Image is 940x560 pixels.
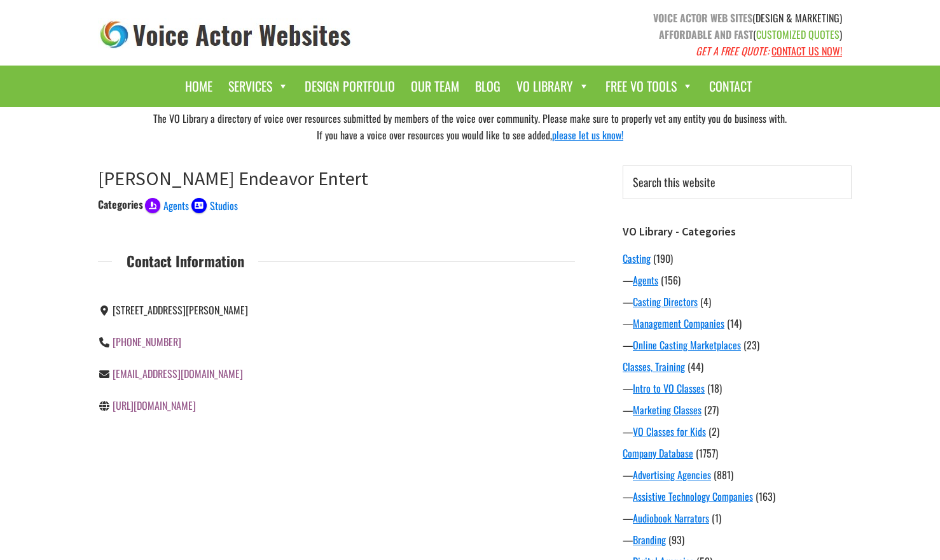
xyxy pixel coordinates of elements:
div: — [623,316,852,331]
a: Audiobook Narrators [633,510,709,526]
div: — [623,489,852,504]
a: Contact [703,72,758,101]
a: [EMAIL_ADDRESS][DOMAIN_NAME] [113,366,243,381]
a: Blog [469,72,507,101]
span: (23) [743,337,759,353]
h3: VO Library - Categories [623,225,852,239]
a: Intro to VO Classes [633,381,705,396]
a: Advertising Agencies [633,467,711,482]
span: (14) [727,316,742,331]
span: (18) [707,381,722,396]
div: — [623,467,852,482]
span: (4) [700,294,711,309]
a: Home [179,72,219,101]
span: (163) [756,489,775,504]
div: Categories [98,197,143,212]
div: — [623,402,852,417]
a: VO Library [510,72,596,101]
a: Branding [633,532,666,547]
span: CUSTOMIZED QUOTES [756,27,840,42]
strong: VOICE ACTOR WEB SITES [653,10,752,25]
div: — [623,337,852,353]
a: Management Companies [633,316,724,331]
span: Studios [210,198,238,213]
a: Casting Directors [633,294,698,309]
a: CONTACT US NOW! [771,43,842,59]
div: — [623,381,852,396]
div: — [623,294,852,309]
em: GET A FREE QUOTE: [696,43,769,59]
a: Services [222,72,295,101]
img: voice_actor_websites_logo [98,18,354,52]
span: (1757) [696,445,718,461]
span: (27) [704,402,719,417]
span: (156) [661,272,681,288]
span: Contact Information [112,249,258,272]
a: Assistive Technology Companies [633,489,753,504]
h1: [PERSON_NAME] Endeavor Entert [98,167,575,190]
strong: AFFORDABLE AND FAST [659,27,753,42]
a: Marketing Classes [633,402,702,417]
a: Studios [191,197,238,212]
a: Agents [145,197,189,212]
span: (881) [714,467,733,482]
a: [URL][DOMAIN_NAME] [113,398,196,413]
a: please let us know! [552,127,623,143]
div: — [623,424,852,439]
a: Our Team [404,72,466,101]
a: Online Casting Marketplaces [633,337,741,353]
a: VO Classes for Kids [633,424,706,439]
article: William Morris Endeavor Entert [98,167,575,442]
a: Casting [623,251,651,266]
span: Agents [163,198,189,213]
span: (190) [653,251,673,266]
span: (93) [668,532,684,547]
div: — [623,510,852,526]
a: [PHONE_NUMBER] [113,334,181,349]
div: The VO Library a directory of voice over resources submitted by members of the voice over communi... [88,107,852,146]
input: Search this website [623,165,852,199]
div: — [623,272,852,288]
p: (DESIGN & MARKETING) ( ) [480,10,842,59]
span: (44) [688,359,703,374]
a: Free VO Tools [599,72,700,101]
span: (1) [712,510,721,526]
a: Company Database [623,445,693,461]
span: [STREET_ADDRESS][PERSON_NAME] [113,302,248,318]
a: Agents [633,272,658,288]
a: Design Portfolio [298,72,401,101]
div: — [623,532,852,547]
a: Classes, Training [623,359,685,374]
span: (2) [708,424,719,439]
